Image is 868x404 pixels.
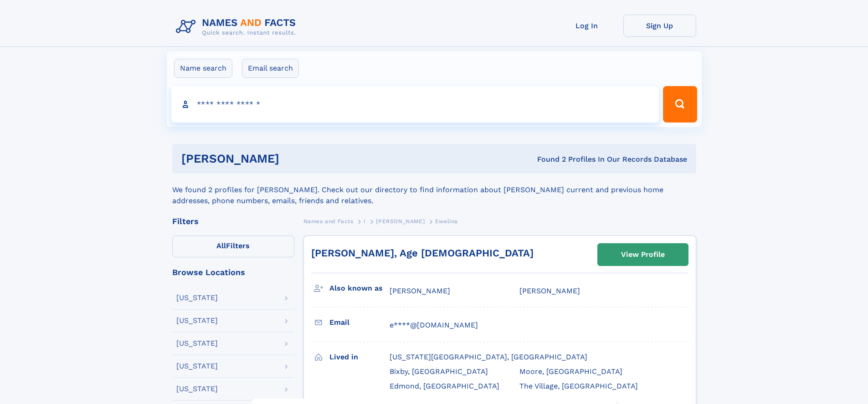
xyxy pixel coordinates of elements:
[172,15,303,39] img: Logo Names and Facts
[663,86,697,123] button: Search Button
[176,317,218,324] div: [US_STATE]
[390,353,587,361] span: [US_STATE][GEOGRAPHIC_DATA], [GEOGRAPHIC_DATA]
[176,294,218,302] div: [US_STATE]
[519,367,622,376] span: Moore, [GEOGRAPHIC_DATA]
[174,59,232,78] label: Name search
[176,340,218,347] div: [US_STATE]
[311,247,534,259] a: [PERSON_NAME], Age [DEMOGRAPHIC_DATA]
[550,15,623,37] a: Log In
[408,154,687,164] div: Found 2 Profiles In Our Records Database
[329,349,390,365] h3: Lived in
[172,174,696,206] div: We found 2 profiles for [PERSON_NAME]. Check out our directory to find information about [PERSON_...
[171,86,659,123] input: search input
[172,217,294,225] div: Filters
[364,218,366,225] span: I
[519,286,580,295] span: [PERSON_NAME]
[329,315,390,330] h3: Email
[390,382,499,390] span: Edmond, [GEOGRAPHIC_DATA]
[181,153,408,164] h1: [PERSON_NAME]
[435,218,458,225] span: Ewelina
[623,15,696,37] a: Sign Up
[176,363,218,370] div: [US_STATE]
[376,218,425,225] span: [PERSON_NAME]
[329,281,390,296] h3: Also known as
[172,235,294,257] label: Filters
[216,241,226,250] span: All
[242,59,299,78] label: Email search
[390,286,450,295] span: [PERSON_NAME]
[519,382,638,390] span: The Village, [GEOGRAPHIC_DATA]
[390,367,488,376] span: Bixby, [GEOGRAPHIC_DATA]
[172,268,294,276] div: Browse Locations
[621,244,665,265] div: View Profile
[303,215,354,227] a: Names and Facts
[598,244,688,266] a: View Profile
[364,215,366,227] a: I
[376,215,425,227] a: [PERSON_NAME]
[176,385,218,393] div: [US_STATE]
